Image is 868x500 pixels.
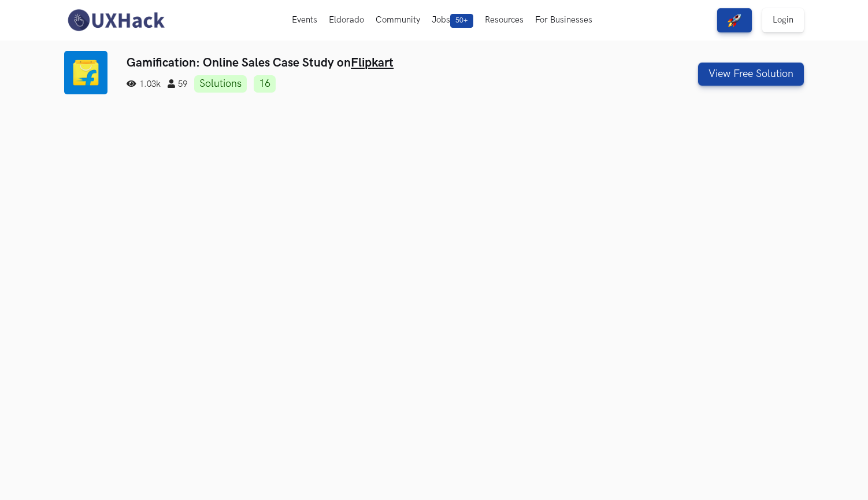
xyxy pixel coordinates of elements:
[127,79,161,89] span: 1.03k
[168,79,187,89] span: 59
[127,56,616,70] h3: Gamification: Online Sales Case Study on
[64,8,167,32] img: UXHack-logo.png
[762,8,804,32] a: Login
[698,62,804,86] button: View Free Solution
[450,14,473,28] span: 50+
[728,13,741,27] img: rocket
[254,75,276,93] a: 16
[64,51,107,94] img: Flipkart logo
[194,75,247,93] a: Solutions
[351,56,394,70] a: Flipkart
